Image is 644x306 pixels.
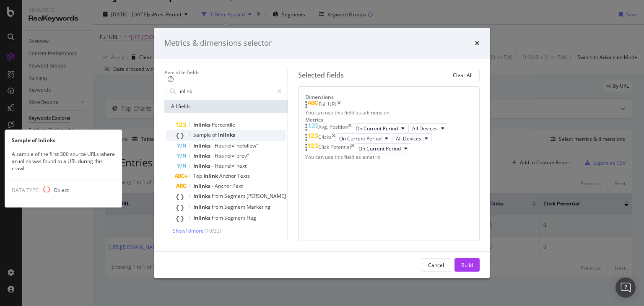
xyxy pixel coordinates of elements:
span: Inlinks [193,214,212,221]
div: times [337,101,341,109]
div: modal [154,28,490,278]
div: Sample of Inlinks [5,137,122,144]
span: Text [233,182,243,189]
span: Segment [224,192,247,200]
div: times [348,123,352,133]
div: Click PotentialtimesOn Current Period [305,143,473,153]
span: On Current Period [339,135,382,142]
span: Segment [224,203,247,210]
span: Has [215,142,225,149]
div: Selected fields [298,70,344,80]
span: [PERSON_NAME] [247,192,286,200]
div: Metrics & dimensions selector [164,38,272,49]
span: Inlinks [193,203,212,210]
span: - [212,152,215,159]
button: Build [454,258,480,272]
div: times [332,133,335,143]
span: Has [215,162,225,169]
span: On Current Period [358,145,401,152]
span: ( 10 / 33 ) [205,227,221,234]
button: Cancel [421,258,451,272]
button: On Current Period [352,123,408,133]
div: You can use this field as a dimension [305,109,473,116]
span: - [212,142,215,149]
div: times [351,143,355,153]
button: All Devices [408,123,448,133]
span: - [212,162,215,169]
span: All Devices [412,124,438,132]
span: Sample [193,131,212,138]
div: A sample of the first 300 source URLs where an inlink was found to a URL during this crawl. [5,150,122,172]
span: from [212,214,224,221]
span: Inlinks [193,192,212,200]
span: Inlinks [193,121,212,128]
div: Metrics [305,116,473,123]
div: times [475,38,480,49]
button: On Current Period [355,143,411,153]
div: Cancel [428,261,444,268]
div: Click Potential [318,143,351,153]
span: Marketing [247,203,270,210]
span: DATA TYPE: [12,187,39,194]
span: Flag [247,214,256,221]
span: Inlinks [218,131,235,138]
div: Avg. PositiontimesOn Current PeriodAll Devices [305,123,473,133]
span: Texts [237,172,250,179]
span: Show 10 more [173,227,204,234]
div: Clear All [453,72,473,79]
span: Inlinks [193,162,212,169]
span: On Current Period [356,124,398,132]
div: Avg. Position [318,123,348,133]
input: Search by field name [179,85,273,98]
span: from [212,203,224,210]
div: All fields [164,100,288,113]
span: Object [54,187,69,194]
span: Segment [224,214,247,221]
span: All Devices [396,135,421,142]
span: rel="prev" [225,152,249,159]
div: Build [461,261,473,268]
span: Inlink [203,172,219,179]
span: rel="next" [225,162,249,169]
span: Top [193,172,203,179]
span: Inlinks [193,182,212,189]
button: All Devices [392,133,432,143]
span: - [212,182,215,189]
div: Open Intercom Messenger [615,277,636,298]
span: of [212,131,218,138]
span: Anchor [219,172,237,179]
span: Has [215,152,225,159]
button: Clear All [446,69,480,82]
div: Available fields [164,69,288,76]
div: You can use this field as a metric [305,153,473,161]
span: Anchor [215,182,233,189]
div: Full URLtimes [305,101,473,109]
div: Full URL [319,101,337,109]
span: Percentile [212,121,235,128]
div: Clicks [318,133,332,143]
span: Inlinks [193,142,212,149]
span: from [212,192,224,200]
span: Inlinks [193,152,212,159]
span: rel="nofollow" [225,142,258,149]
div: ClickstimesOn Current PeriodAll Devices [305,133,473,143]
div: Dimensions [305,93,473,101]
button: On Current Period [335,133,392,143]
